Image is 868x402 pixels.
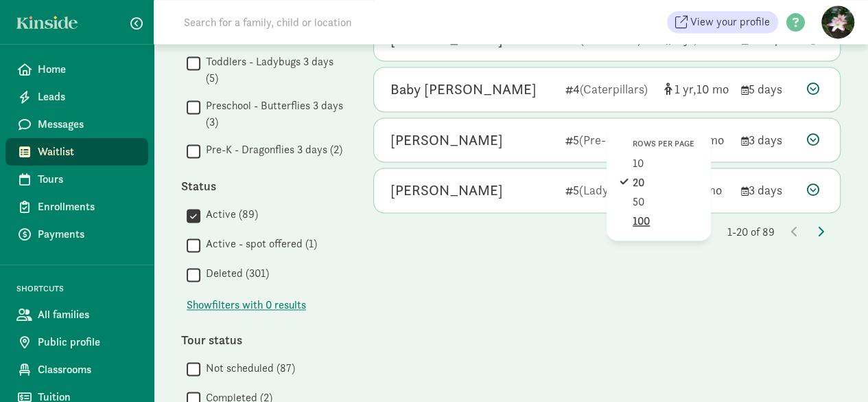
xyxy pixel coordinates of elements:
input: Search for a family, child or location [176,8,561,36]
span: Classrooms [38,361,137,378]
div: 5 [565,131,653,149]
span: 8 [698,132,724,148]
iframe: Chat Widget [799,336,868,402]
span: Leads [38,89,137,105]
a: All families [5,301,148,328]
a: Home [5,56,148,83]
span: Tours [38,171,137,188]
div: Status [181,177,346,195]
span: 1 [675,81,696,97]
label: Active - spot offered (1) [200,236,317,252]
div: [object Object] [664,80,730,98]
span: Home [38,61,137,78]
div: Rows per page [633,137,694,150]
div: 100 [633,213,698,230]
div: Baby Garcia [390,78,537,100]
span: All families [38,306,137,323]
span: Show filters with 0 results [187,297,306,313]
span: (Caterpillars) [580,81,648,97]
span: Messages [38,116,137,133]
span: (Ladybugs) [579,182,637,198]
div: Tour status [181,330,346,348]
label: Pre-K - Dragonflies 3 days (2) [200,142,342,158]
div: 10 [633,155,698,172]
span: Payments [38,226,137,243]
a: Waitlist [5,138,148,166]
a: Tours [5,166,148,193]
span: (Butterflies) [580,31,642,47]
a: Payments [5,221,148,248]
div: 3 days [741,181,796,199]
div: Lina Pahukoa [390,179,503,201]
div: Tyler Hines [390,129,503,151]
span: 10 [696,81,729,97]
label: Not scheduled (87) [200,359,295,376]
label: Deleted (301) [200,265,269,282]
div: 5 [565,181,653,199]
div: 3 days [741,131,796,149]
a: View your profile [667,11,778,33]
span: Public profile [38,334,137,350]
a: Classrooms [5,356,148,383]
div: 50 [633,194,698,210]
div: Rows per page 1-20 of 89 [373,224,841,241]
div: 5 days [741,80,796,98]
span: Enrollments [38,199,137,215]
a: Messages [5,111,148,138]
a: Public profile [5,328,148,356]
label: Preschool - Butterflies 3 days (3) [200,98,346,131]
span: View your profile [690,14,770,30]
div: 20 [633,175,698,191]
button: Showfilters with 0 results [187,297,306,313]
label: Active (89) [200,206,258,223]
span: 3 [675,31,697,47]
label: Toddlers - Ladybugs 3 days (5) [200,54,346,87]
div: 4 [565,80,653,98]
a: Leads [5,83,148,111]
span: (Pre-K) [579,132,617,148]
a: Enrollments [5,193,148,221]
span: Waitlist [38,144,137,160]
span: 4 [697,31,723,47]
